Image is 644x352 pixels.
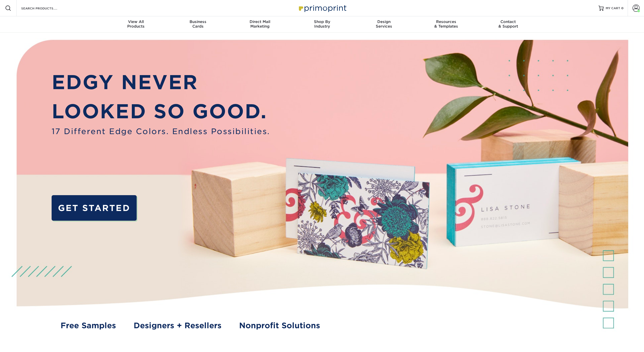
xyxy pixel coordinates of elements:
[415,19,477,24] span: Resources
[229,19,291,24] span: Direct Mail
[415,19,477,29] div: & Templates
[353,19,415,29] div: Services
[291,16,353,33] a: Shop ByIndustry
[61,320,116,331] a: Free Samples
[52,126,270,137] span: 17 Different Edge Colors. Endless Possibilities.
[415,16,477,33] a: Resources& Templates
[297,3,348,14] img: Primoprint
[477,16,539,33] a: Contact& Support
[134,320,221,331] a: Designers + Resellers
[353,19,415,24] span: Design
[477,19,539,24] span: Contact
[239,320,320,331] a: Nonprofit Solutions
[52,195,137,221] a: GET STARTED
[105,16,167,33] a: View AllProducts
[167,19,229,29] div: Cards
[52,97,270,126] p: LOOKED SO GOOD.
[353,16,415,33] a: DesignServices
[229,19,291,29] div: Marketing
[606,6,620,10] span: MY CART
[167,19,229,24] span: Business
[291,19,353,29] div: Industry
[621,6,624,10] span: 0
[105,19,167,29] div: Products
[291,19,353,24] span: Shop By
[105,19,167,24] span: View All
[167,16,229,33] a: BusinessCards
[477,19,539,29] div: & Support
[52,68,270,97] p: EDGY NEVER
[229,16,291,33] a: Direct MailMarketing
[21,5,71,11] input: SEARCH PRODUCTS.....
